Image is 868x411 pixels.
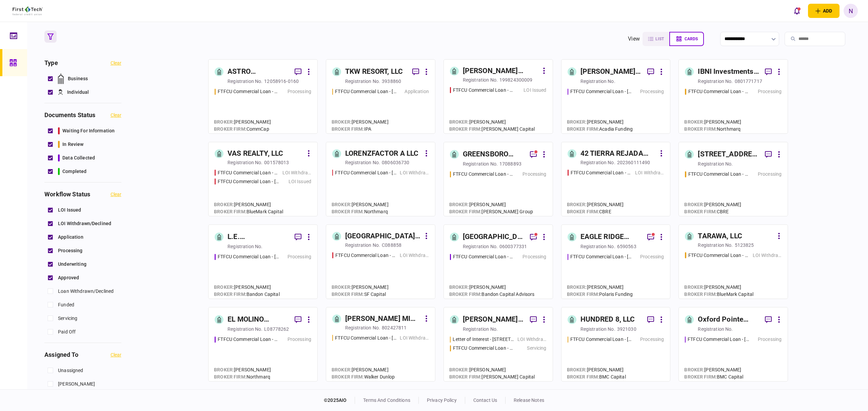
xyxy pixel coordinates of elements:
[228,314,289,325] div: EL MOLINO MOBILE HOME PARK, LLC
[400,334,429,342] div: LOI Withdrawn/Declined
[214,284,234,290] span: Broker :
[58,207,81,214] span: LOI Issued
[332,366,395,373] div: [PERSON_NAME]
[684,208,741,215] div: CBRE
[567,374,599,380] span: broker firm :
[264,326,289,332] div: L08778262
[58,367,83,374] span: unassigned
[332,291,389,298] div: SF Capital
[332,374,364,380] span: broker firm :
[332,118,389,126] div: [PERSON_NAME]
[335,88,396,95] div: FTFCU Commercial Loan - 1402 Boone Street
[335,252,396,259] div: FTFCU Commercial Loan - 9300 Prairie Ridge Blvd
[499,77,533,83] div: 199824300009
[580,243,615,250] div: registration no.
[473,397,497,403] a: contact us
[453,345,514,352] div: FTFCU Commercial Loan - 1711 E Nine Mile Rd
[58,220,111,227] span: LOI Withdrawn/Declined
[735,242,754,248] div: 5123825
[844,4,858,18] button: N
[567,201,624,208] div: [PERSON_NAME]
[449,366,535,373] div: [PERSON_NAME]
[698,314,759,325] div: Oxford Pointe Partners Ltd.
[111,112,121,118] button: clear
[208,307,318,382] a: EL MOLINO MOBILE HOME PARK, LLCregistration no.L08778262FTFCU Commercial Loan - 1552 W Miracle Mi...
[288,336,311,343] div: Processing
[449,201,533,208] div: [PERSON_NAME]
[214,367,234,372] span: Broker :
[463,314,525,325] div: [PERSON_NAME] [PERSON_NAME] Revocable Trust
[62,127,115,134] span: waiting for information
[570,253,632,260] div: FTFCU Commercial Loan - 26095 Kestrel Dr Evan Mills NY
[685,37,698,41] span: cards
[580,66,642,77] div: [PERSON_NAME] Regency Partners LLC
[449,119,469,125] span: Broker :
[499,243,527,250] div: 0600377331
[688,336,749,343] div: FTFCU Commercial Loan - 804 Dr Martin Luther King Jr Drive
[228,243,262,250] div: registration no.
[332,202,352,207] span: Broker :
[567,291,633,298] div: Polaris Funding
[688,88,749,95] div: FTFCU Commercial Loan - 6 Uvalde Road Houston TX
[208,142,318,216] a: VAS REALTY, LLCregistration no.001578013FTFCU Commercial Loan - 1882 New Scotland RoadLOI Withdra...
[326,224,435,299] a: [GEOGRAPHIC_DATA] APARTMENTS II, LLCregistration no.C088858FTFCU Commercial Loan - 9300 Prairie R...
[228,159,262,166] div: registration no.
[628,35,640,43] div: view
[678,224,788,299] a: TARAWA, LLCregistration no.5123825FTFCU Commercial Loan - 735-761 Hollywood AvenueLOI Withdrawn/D...
[758,88,782,95] div: Processing
[345,148,418,159] div: LORENZFACTOR A LLC
[640,336,664,343] div: Processing
[228,78,262,85] div: registration no.
[567,118,633,126] div: [PERSON_NAME]
[684,201,741,208] div: [PERSON_NAME]
[449,284,535,291] div: [PERSON_NAME]
[443,307,553,382] a: [PERSON_NAME] [PERSON_NAME] Revocable Trustregistration no.Letter of Interest - 3942 Tyrone Plaza...
[214,119,234,125] span: Broker :
[527,345,546,352] div: Servicing
[617,159,650,166] div: 202360111490
[684,209,717,214] span: broker firm :
[58,261,86,268] span: Underwriting
[214,126,271,133] div: CommCap
[111,352,121,358] button: clear
[449,202,469,207] span: Broker :
[62,141,83,148] span: in review
[345,159,380,166] div: registration no.
[514,397,544,403] a: release notes
[214,202,234,207] span: Broker :
[524,87,546,94] div: LOI Issued
[400,169,429,176] div: LOI Withdrawn/Declined
[449,367,469,372] span: Broker :
[326,307,435,382] a: [PERSON_NAME] MI PROPERTIES, LLCregistration no.802427811FTFCU Commercial Loan - 5425 Dixie Highw...
[698,326,733,332] div: registration no.
[218,253,279,260] div: FTFCU Commercial Loan - 25590 Avenue Stafford
[449,209,482,214] span: broker firm :
[580,78,615,85] div: registration no.
[684,373,743,381] div: BMC Capital
[698,231,742,242] div: TARAWA, LLC
[753,252,782,259] div: LOI Withdrawn/Declined
[382,242,401,248] div: C088858
[218,336,279,343] div: FTFCU Commercial Loan - 1552 W Miracle Mile Tucson AZ
[463,232,525,242] div: [GEOGRAPHIC_DATA] PASSAIC, LLC
[684,291,717,297] span: broker firm :
[324,397,355,404] div: © 2025 AIO
[332,373,395,381] div: Walker Dunlop
[68,75,88,82] span: Business
[688,252,749,259] div: FTFCU Commercial Loan - 735-761 Hollywood Avenue
[44,352,78,358] h3: assigned to
[228,326,262,332] div: registration no.
[58,234,83,241] span: Application
[684,291,753,298] div: BlueMark Capital
[332,201,389,208] div: [PERSON_NAME]
[405,88,429,95] div: Application
[643,32,669,46] button: list
[698,66,759,77] div: IBNI Investments, LLC
[218,178,279,185] div: FTFCU Commercial Loan - 6227 Thompson Road
[561,142,671,216] a: 42 TIERRA REJADA LLCregistration no.202360111490FTFCU Commercial Loan - 4225 Tierra Rejada RoadLO...
[580,314,635,325] div: HUNDRED 8, LLC
[517,336,546,343] div: LOI Withdrawn/Declined
[58,301,74,308] span: Funded
[684,366,743,373] div: [PERSON_NAME]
